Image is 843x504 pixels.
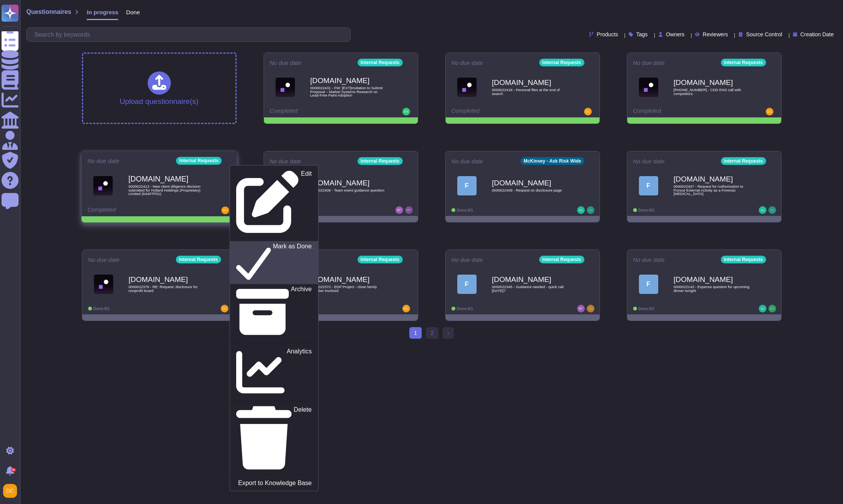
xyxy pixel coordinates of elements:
p: Delete [293,407,312,470]
b: [DOMAIN_NAME] [129,276,206,283]
b: [DOMAIN_NAME] [492,276,569,283]
span: No due date [451,257,483,263]
a: Edit [230,169,318,235]
span: 0000022143 - Expense question for upcoming dinner tonight [674,285,751,292]
span: No due date [633,60,665,66]
img: user [221,305,228,312]
img: user [405,206,413,214]
div: Completed [270,108,364,115]
a: 2 [426,327,438,339]
span: Done: 0/1 [457,307,473,311]
p: Export to Knowledge Base [238,480,312,486]
div: Internal Requests [176,157,221,165]
span: 0000022408 - Request on disclosure page [492,188,569,192]
span: No due date [88,257,120,263]
span: 1 [409,327,422,339]
b: [DOMAIN_NAME] [310,276,388,283]
a: Mark as Done [230,241,318,284]
img: user [584,108,592,115]
div: Internal Requests [721,256,766,263]
b: [DOMAIN_NAME] [674,79,751,86]
b: [DOMAIN_NAME] [310,179,388,187]
span: Creation Date [800,32,834,37]
div: F [457,275,477,294]
div: Internal Requests [358,59,403,66]
input: Search by keywords [31,28,350,41]
div: F [639,176,658,195]
span: Source Control [746,32,782,37]
img: user [759,206,766,214]
img: user [768,305,776,312]
img: user [766,108,773,115]
a: Analytics [230,346,318,398]
img: user [587,305,594,312]
p: Edit [301,171,312,233]
img: user [587,206,594,214]
span: Done [126,9,140,15]
span: Tags [636,32,648,37]
span: No due date [633,158,665,164]
span: Owners [666,32,685,37]
span: 0000022406 - Team event guidance question [310,188,388,192]
div: Internal Requests [721,59,766,66]
p: Mark as Done [272,243,312,282]
span: Reviewers [703,32,728,37]
p: Analytics [286,348,312,397]
img: user [577,305,585,312]
div: Internal Requests [358,157,403,165]
div: Internal Requests [721,157,766,165]
img: user [759,305,766,312]
div: F [639,275,658,294]
div: Internal Requests [539,59,584,66]
a: Export to Knowledge Base [230,478,318,487]
div: 9+ [11,468,16,472]
span: 0000022345 - Guidance needed - quick call [DATE]? [492,285,569,292]
span: Done: 0/1 [457,208,473,212]
span: 0000022431 - FW: [EXT]Invitation to Submit Proposal – Market Systems Research on Lead-Free Paint ... [310,86,388,97]
b: [DOMAIN_NAME] [674,276,751,283]
span: Products [597,32,618,37]
img: Logo [457,78,477,97]
a: Archive [230,284,318,340]
span: No due date [451,158,483,164]
div: McKinsey - Ask Risk Wide [521,157,584,165]
div: Internal Requests [176,256,221,263]
span: [PHONE_NUMBER] - CDD ENS call with competitors [674,88,751,95]
b: [DOMAIN_NAME] [492,79,569,86]
div: Completed [633,108,728,115]
img: user [395,206,403,214]
div: Internal Requests [358,256,403,263]
span: 0000022407 - Request for Authorization to Pursue External Activity as a Forensic [MEDICAL_DATA] [674,185,751,196]
span: No due date [633,257,665,263]
img: Logo [639,78,658,97]
img: user [402,108,410,115]
b: [DOMAIN_NAME] [128,175,206,183]
img: Logo [94,275,113,294]
img: user [221,207,229,214]
img: user [577,206,585,214]
div: F [457,176,477,195]
img: Logo [93,176,113,195]
span: › [447,330,449,336]
a: Delete [230,405,318,471]
div: Internal Requests [539,256,584,263]
span: Questionnaires [26,9,71,15]
img: Logo [276,78,295,97]
p: Archive [291,286,312,338]
b: [DOMAIN_NAME] [310,77,388,84]
b: [DOMAIN_NAME] [674,175,751,183]
span: No due date [87,158,119,164]
span: Done: 0/1 [639,208,655,212]
img: user [768,206,776,214]
img: user [3,484,17,498]
div: Completed [451,108,546,115]
span: In progress [87,9,118,15]
span: No due date [451,60,483,66]
span: 0000022413 - New client diligence decision submitted for Hollard Holdings (Proprietary) Limited (... [128,185,206,196]
span: 0000022418 - Personal files at the end of search [492,88,569,95]
span: Done: 0/1 [639,307,655,311]
button: user [2,482,22,499]
div: Upload questionnaire(s) [120,71,199,105]
div: Completed [87,207,183,214]
span: 0000022372 - EDP Project - close family member involved [310,285,388,292]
